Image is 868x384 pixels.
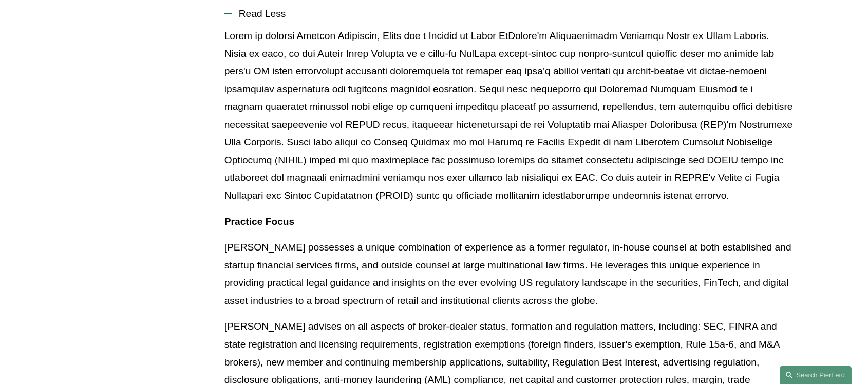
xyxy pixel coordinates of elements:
button: Read Less [224,1,794,27]
p: Lorem ip dolorsi Ametcon Adipiscin, Elits doe t Incidid ut Labor EtDolore'm Aliquaenimadm Veniamq... [224,27,794,205]
strong: Practice Focus [224,216,295,227]
span: Read Less [232,8,794,20]
p: [PERSON_NAME] possesses a unique combination of experience as a former regulator, in-house counse... [224,239,794,310]
a: Search this site [780,366,852,384]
